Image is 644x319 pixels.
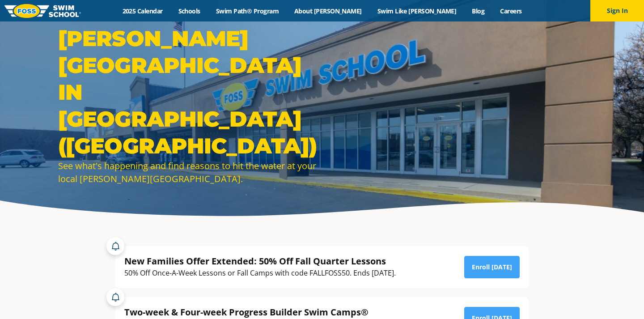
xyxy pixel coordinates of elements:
[464,256,520,278] a: Enroll [DATE]
[58,25,318,159] h1: [PERSON_NAME][GEOGRAPHIC_DATA] in [GEOGRAPHIC_DATA] ([GEOGRAPHIC_DATA])
[124,267,396,279] div: 50% Off Once-A-Week Lessons or Fall Camps with code FALLFOSS50. Ends [DATE].
[124,255,396,267] div: New Families Offer Extended: 50% Off Fall Quarter Lessons
[464,7,492,15] a: Blog
[114,7,170,15] a: 2025 Calendar
[4,4,81,18] img: FOSS Swim School Logo
[124,306,369,318] div: Two-week & Four-week Progress Builder Swim Camps®
[369,7,464,15] a: Swim Like [PERSON_NAME]
[287,7,370,15] a: About [PERSON_NAME]
[170,7,208,15] a: Schools
[208,7,286,15] a: Swim Path® Program
[58,159,318,185] div: See what's happening and find reasons to hit the water at your local [PERSON_NAME][GEOGRAPHIC_DATA].
[492,7,530,15] a: Careers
